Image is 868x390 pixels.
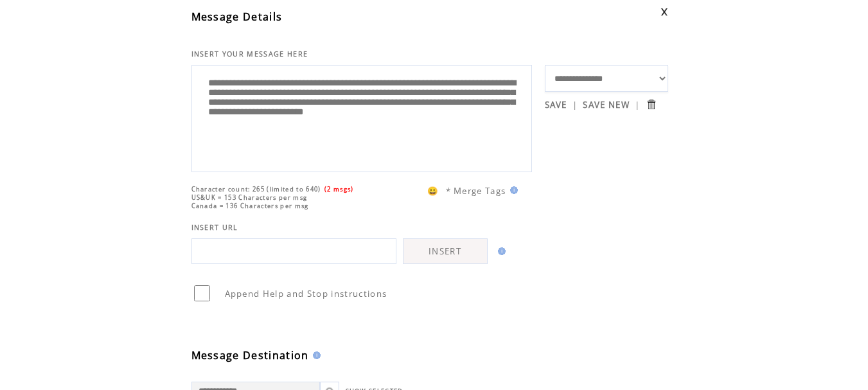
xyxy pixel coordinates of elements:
span: | [572,99,578,111]
span: INSERT YOUR MESSAGE HERE [191,49,308,58]
span: * Merge Tags [446,185,506,197]
span: Message Details [191,10,283,24]
span: Append Help and Stop instructions [225,288,387,299]
a: SAVE [545,99,567,111]
span: 😀 [427,185,439,197]
img: help.gif [506,186,518,194]
span: US&UK = 153 Characters per msg [191,193,308,202]
img: help.gif [309,351,321,359]
span: Canada = 136 Characters per msg [191,202,309,210]
span: | [635,99,640,111]
input: Submit [645,98,657,111]
a: SAVE NEW [583,99,630,111]
span: Character count: 265 (limited to 640) [191,185,321,193]
span: INSERT URL [191,223,238,232]
a: INSERT [403,238,488,264]
span: (2 msgs) [324,185,354,193]
img: help.gif [494,247,506,255]
span: Message Destination [191,348,309,362]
